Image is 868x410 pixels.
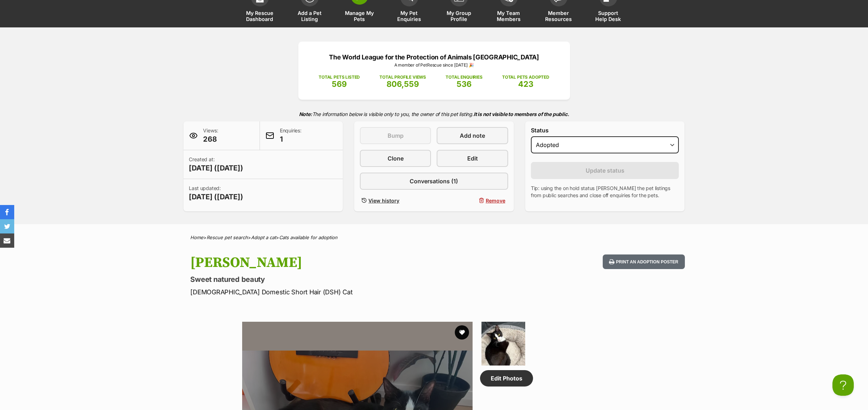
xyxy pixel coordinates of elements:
p: TOTAL PETS LISTED [319,74,360,80]
span: Remove [486,197,505,204]
h1: [PERSON_NAME] [191,254,491,271]
p: The information below is visible only to you, the owner of this pet listing. [183,107,685,121]
a: Adopt a cat [251,235,276,240]
span: Clone [388,154,404,163]
button: Bump [360,127,431,144]
button: favourite [455,325,469,340]
a: Edit Photos [480,370,533,387]
p: Views: [203,127,218,144]
span: My Group Profile [443,10,475,22]
a: Conversations (1) [360,173,508,190]
span: My Team Members [493,10,525,22]
button: Print an adoption poster [603,254,685,269]
span: Member Resources [543,10,575,22]
span: Edit [467,154,478,163]
span: Manage My Pets [344,10,376,22]
strong: It is not visible to members of the public. [474,111,569,117]
img: https://img.kwcdn.com/product/fancy/667bd886-8866-4d7c-9ea0-e05a5ef71d67.jpg?imageMogr2/strip/siz... [54,45,107,89]
span: Update status [586,166,624,175]
span: 536 [457,79,472,89]
p: Sweet natured beauty [191,274,491,284]
span: 569 [332,79,347,89]
a: Clone [360,150,431,167]
span: My Pet Enquiries [393,10,425,22]
p: TOTAL ENQUIRIES [446,74,482,80]
a: Cats available for adoption [279,235,338,240]
p: Tip: using the on hold status [PERSON_NAME] the pet listings from public searches and close off e... [531,185,679,199]
span: [DATE] ([DATE]) [189,192,243,202]
p: [DEMOGRAPHIC_DATA] Domestic Short Hair (DSH) Cat [191,287,491,297]
p: TOTAL PETS ADOPTED [502,74,549,80]
span: View history [368,197,399,204]
a: View history [360,195,431,206]
a: Add note [437,127,508,144]
p: Last updated: [189,185,243,202]
span: 806,559 [387,79,419,89]
strong: Note: [299,111,312,117]
span: 1 [280,134,302,144]
button: Remove [437,195,508,206]
p: TOTAL PROFILE VIEWS [379,74,426,80]
div: > > > [173,235,696,240]
a: Edit [437,150,508,167]
span: 268 [203,134,218,144]
span: Support Help Desk [592,10,624,22]
img: Photo of Heidi [481,322,525,366]
p: Created at: [189,156,243,173]
p: A member of PetRescue since [DATE] 🎉 [309,62,559,68]
span: My Rescue Dashboard [244,10,276,22]
span: [DATE] ([DATE]) [189,163,243,173]
span: 423 [518,79,533,89]
span: Add a Pet Listing [294,10,326,22]
span: Bump [388,131,404,140]
label: Status [531,127,679,133]
a: Rescue pet search [207,235,248,240]
button: Update status [531,162,679,179]
a: Home [191,235,204,240]
span: Add note [460,131,485,140]
p: The World League for the Protection of Animals [GEOGRAPHIC_DATA] [309,52,559,62]
span: Conversations (1) [410,177,458,185]
iframe: Help Scout Beacon - Open [832,374,854,396]
p: Enquiries: [280,127,302,144]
